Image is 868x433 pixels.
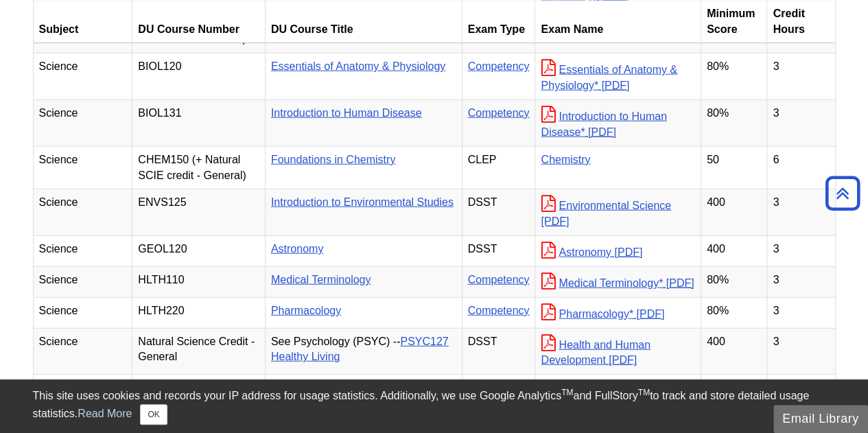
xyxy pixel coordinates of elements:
[541,110,666,138] a: Introduction to Human Disease*
[132,266,266,297] td: HLTH110
[132,54,266,100] td: BIOL120
[767,54,835,100] td: 3
[462,375,535,418] td: CLEP
[132,236,266,267] td: GEOL120
[701,54,767,100] td: 80%
[271,274,371,285] a: Medical Terminology
[271,243,323,255] a: Astronomy
[462,146,535,189] td: CLEP
[767,266,835,297] td: 3
[462,328,535,375] td: DSST
[767,375,835,418] td: 6
[701,100,767,147] td: 80%
[541,64,677,91] a: Essentials of Anatomy & Physiology*
[33,388,836,425] div: This site uses cookies and records your IP address for usage statistics. Additionally, we use Goo...
[767,146,835,189] td: 6
[271,154,395,165] a: Foundations in Chemistry
[541,339,650,366] a: Health and Human Development
[271,60,445,72] a: Essentials of Anatomy & Physiology
[33,375,132,418] td: Science
[132,297,266,328] td: HLTH220
[33,236,132,267] td: Science
[132,146,266,189] td: CHEM150 (+ Natural SCIE credit - General)
[33,297,132,328] td: Science
[541,308,664,320] a: Pharmacology*
[701,328,767,375] td: 400
[701,266,767,297] td: 80%
[821,184,865,202] a: Back to Top
[541,277,694,289] a: Medical Terminology*
[140,404,167,425] button: Close
[462,236,535,267] td: DSST
[541,200,671,227] a: Environmental Science
[541,154,590,165] a: Chemistry
[132,100,266,147] td: BIOL131
[271,336,449,363] a: PSYC127 Healthy Living
[132,375,266,418] td: Natural Science Credit - General
[33,189,132,236] td: Science
[33,146,132,189] td: Science
[638,388,650,397] sup: TM
[33,54,132,100] td: Science
[701,146,767,189] td: 50
[78,408,132,419] a: Read More
[468,305,530,316] a: Competency
[271,305,341,316] a: Pharmacology
[767,100,835,147] td: 3
[701,236,767,267] td: 400
[462,189,535,236] td: DSST
[33,328,132,375] td: Science
[271,107,422,119] a: Introduction to Human Disease
[468,274,530,285] a: Competency
[767,328,835,375] td: 3
[701,375,767,418] td: 50
[767,297,835,328] td: 3
[767,236,835,267] td: 3
[33,100,132,147] td: Science
[701,297,767,328] td: 80%
[767,189,835,236] td: 3
[132,328,266,375] td: Natural Science Credit - General
[468,60,530,72] a: Competency
[132,189,266,236] td: ENVS125
[561,388,573,397] sup: TM
[773,405,868,433] button: Email Library
[468,107,530,119] a: Competency
[701,189,767,236] td: 400
[271,196,454,208] a: Introduction to Environmental Studies
[541,246,642,258] a: Astronomy
[33,266,132,297] td: Science
[265,328,462,375] td: See Psychology (PSYC) --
